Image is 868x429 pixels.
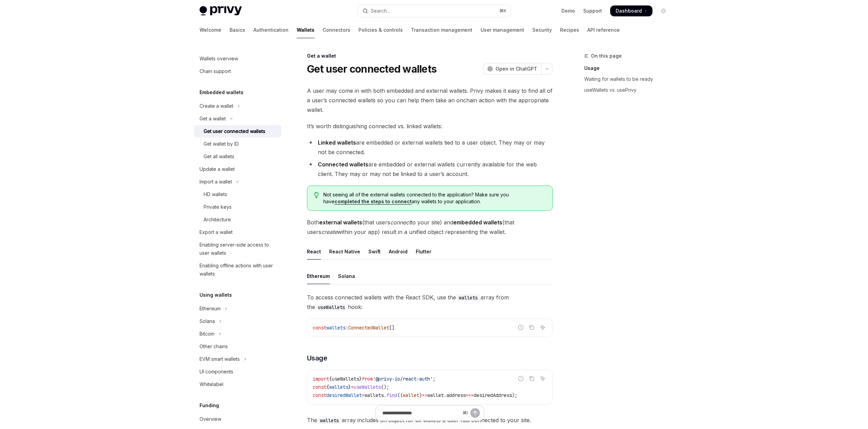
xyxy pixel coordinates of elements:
[200,178,232,186] div: Import a wallet
[538,374,547,383] button: Ask AI
[358,22,403,38] a: Policies & controls
[516,323,525,332] button: Report incorrect code
[411,22,472,38] a: Transaction management
[348,384,351,390] span: }
[362,392,365,398] span: =
[335,198,412,205] a: completed the steps to connect
[386,392,397,398] span: find
[307,121,553,131] span: It’s worth distinguishing connected vs. linked wallets:
[200,165,235,173] div: Update a wallet
[591,52,622,60] span: On this page
[587,22,620,38] a: API reference
[200,67,231,75] div: Chain support
[204,152,234,161] div: Get all wallets
[307,160,553,179] li: are embedded or external wallets currently available for the web client. They may or may not be l...
[313,392,326,398] span: const
[326,384,329,390] span: {
[338,268,355,284] div: Solana
[200,102,233,110] div: Create a wallet
[416,243,431,260] div: Flutter
[200,228,233,236] div: Export a wallet
[403,392,419,398] span: wallet
[194,138,281,150] a: Get wallet by ID
[329,376,332,382] span: {
[200,88,244,97] h5: Embedded wallets
[354,384,381,390] span: useWallets
[315,304,348,311] code: useWallets
[307,63,437,75] h1: Get user connected wallets
[419,392,422,398] span: )
[200,368,233,376] div: UI components
[389,243,408,260] div: Android
[527,323,536,332] button: Copy the contents from the code block
[318,161,368,168] strong: Connected wallets
[323,191,545,205] span: Not seeing all of the external wallets connected to the application? Make sure you have any walle...
[230,22,245,38] a: Basics
[389,325,395,331] span: []
[194,226,281,238] a: Export a wallet
[560,22,579,38] a: Recipes
[323,22,350,38] a: Connectors
[433,376,436,382] span: ;
[318,139,356,146] strong: Linked wallets
[610,5,652,16] a: Dashboard
[194,176,281,188] button: Toggle Import a wallet section
[194,328,281,340] button: Toggle Bitcoin section
[194,378,281,390] a: Whitelabel
[307,86,553,115] span: A user may come in with both embedded and external wallets. Privy makes it easy to find all of a ...
[194,340,281,353] a: Other chains
[204,190,227,198] div: HD wallets
[307,353,327,363] span: Usage
[321,228,337,235] em: create
[561,8,575,14] a: Demo
[200,6,242,16] img: light logo
[200,55,238,63] div: Wallets overview
[307,138,553,157] li: are embedded or external wallets tied to a user object. They may or may not be connected.
[204,127,265,135] div: Get user connected wallets
[381,384,389,390] span: ();
[200,262,277,278] div: Enabling offline actions with user wallets
[319,219,362,226] strong: external wallets
[358,5,511,17] button: Open search
[200,342,228,351] div: Other chains
[427,392,444,398] span: wallet
[365,392,384,398] span: wallets
[307,53,553,59] div: Get a wallet
[332,376,359,382] span: useWallets
[200,291,232,299] h5: Using wallets
[194,150,281,163] a: Get all wallets
[453,219,502,226] strong: embedded wallets
[397,392,403,398] span: ((
[194,353,281,365] button: Toggle EVM smart wallets section
[307,218,553,237] span: Both (that users to your site) and (that users within your app) result in a unified object repres...
[200,241,277,257] div: Enabling server-side access to user wallets
[307,268,330,284] div: Ethereum
[204,140,239,148] div: Get wallet by ID
[483,63,541,75] button: Open in ChatGPT
[516,374,525,383] button: Report incorrect code
[359,376,362,382] span: }
[584,85,674,95] a: useWallets vs. usePrivy
[194,163,281,175] a: Update a wallet
[351,384,354,390] span: =
[194,113,281,125] button: Toggle Get a wallet section
[527,374,536,383] button: Copy the contents from the code block
[194,100,281,112] button: Toggle Create a wallet section
[194,188,281,201] a: HD wallets
[194,260,281,280] a: Enabling offline actions with user wallets
[194,315,281,327] button: Toggle Solana section
[200,380,223,388] div: Whitelabel
[194,125,281,137] a: Get user connected wallets
[194,65,281,77] a: Chain support
[307,293,553,312] span: To access connected wallets with the React SDK, use the array from the hook:
[456,294,481,301] code: wallets
[326,392,362,398] span: desiredWallet
[204,203,232,211] div: Private keys
[194,413,281,425] a: Overview
[200,115,226,123] div: Get a wallet
[329,243,360,260] div: React Native
[326,325,345,331] span: wallets
[194,213,281,226] a: Architecture
[200,305,221,313] div: Ethereum
[382,405,460,420] input: Ask a question...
